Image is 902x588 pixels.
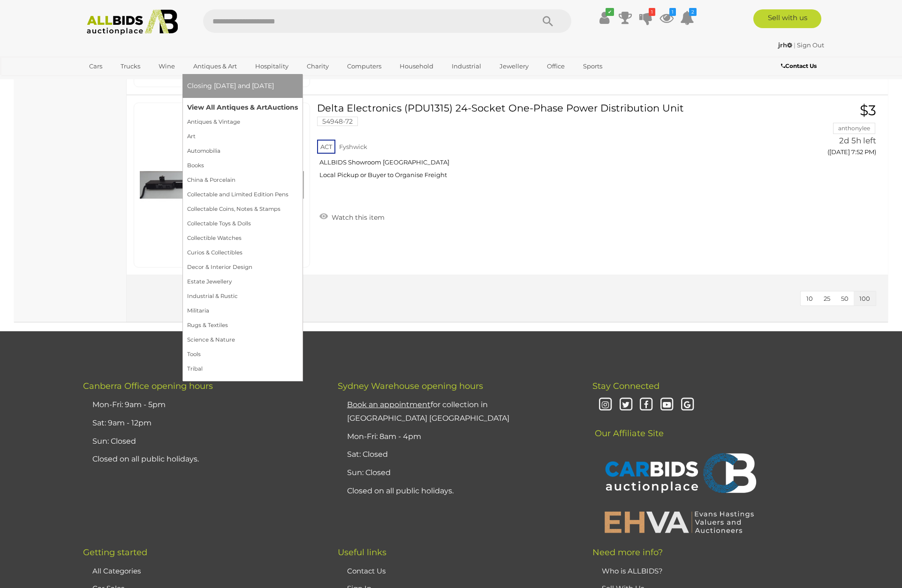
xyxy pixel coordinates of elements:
[841,295,849,302] span: 50
[338,381,483,391] span: Sydney Warehouse opening hours
[689,8,697,16] i: 2
[818,291,836,306] button: 25
[90,450,314,469] li: Closed on all public holidays.
[249,59,295,74] a: Hospitality
[345,428,569,446] li: Mon-Fri: 8am - 4pm
[83,547,147,558] span: Getting started
[90,396,314,414] li: Mon-Fri: 9am - 5pm
[781,62,817,69] b: Contact Us
[659,397,675,413] i: Youtube
[753,9,821,28] a: Sell with us
[659,9,674,26] a: 1
[187,59,243,74] a: Antiques & Art
[768,103,879,161] a: $3 anthonylee 2d 5h left ([DATE] 7:52 PM)
[90,432,314,451] li: Sun: Closed
[83,381,213,391] span: Canberra Office opening hours
[329,213,385,222] span: Watch this item
[577,59,608,74] a: Sports
[82,9,183,35] img: Allbids.com.au
[599,443,759,505] img: CARBIDS Auctionplace
[860,102,876,119] span: $3
[801,291,819,306] button: 10
[493,59,535,74] a: Jewellery
[835,291,854,306] button: 50
[781,61,819,71] a: Contact Us
[669,8,676,16] i: 1
[524,9,571,33] button: Search
[541,59,571,74] a: Office
[598,9,612,26] a: ✔
[618,397,634,413] i: Twitter
[446,59,487,74] a: Industrial
[324,103,754,186] a: Delta Electronics (PDU1315) 24-Socket One-Phase Power Distribution Unit 54948-72 ACT Fyshwick ALL...
[602,566,663,575] a: Who is ALLBIDS?
[345,464,569,482] li: Sun: Closed
[345,446,569,464] li: Sat: Closed
[680,9,694,26] a: 2
[317,209,387,223] a: Watch this item
[859,295,870,302] span: 100
[347,400,431,409] u: Book an appointment
[778,41,792,49] strong: jrh
[597,397,614,413] i: Instagram
[301,59,335,74] a: Charity
[347,400,509,423] a: Book an appointmentfor collection in [GEOGRAPHIC_DATA] [GEOGRAPHIC_DATA]
[592,547,663,558] span: Need more info?
[345,482,569,500] li: Closed on all public holidays.
[854,291,876,306] button: 100
[152,59,181,74] a: Wine
[90,414,314,432] li: Sat: 9am - 12pm
[347,566,386,575] a: Contact Us
[778,41,794,49] a: jrh
[83,59,108,74] a: Cars
[639,9,653,26] a: 1
[341,59,387,74] a: Computers
[638,397,654,413] i: Facebook
[794,41,796,49] span: |
[83,74,162,89] a: [GEOGRAPHIC_DATA]
[592,381,659,391] span: Stay Connected
[92,566,141,575] a: All Categories
[649,8,655,16] i: 1
[338,547,387,558] span: Useful links
[806,295,813,302] span: 10
[797,41,824,49] a: Sign Out
[679,397,696,413] i: Google
[824,295,830,302] span: 25
[606,8,614,16] i: ✔
[599,510,759,534] img: EHVA | Evans Hastings Valuers and Auctioneers
[114,59,146,74] a: Trucks
[140,103,304,267] img: 54948-72a.jpg
[394,59,440,74] a: Household
[592,414,664,439] span: Our Affiliate Site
